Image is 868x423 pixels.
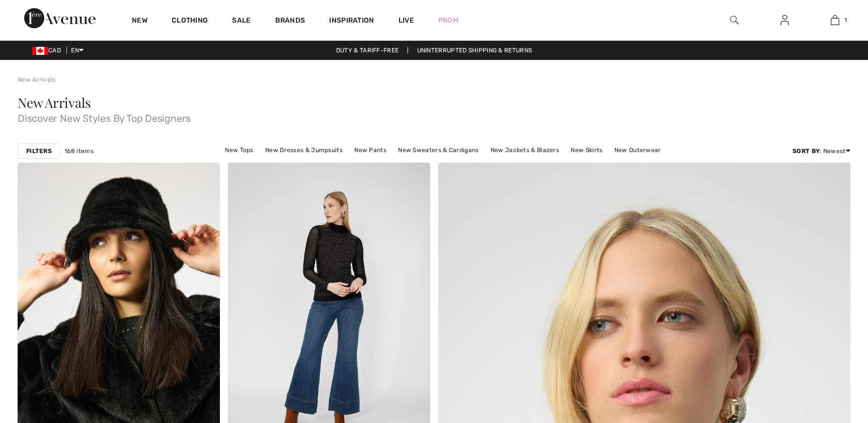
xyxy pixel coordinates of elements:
a: New [132,16,147,27]
span: 1 [844,16,847,25]
img: search the website [730,14,739,26]
a: New Arrivals [18,76,56,83]
div: : Newest [793,147,850,156]
a: New Skirts [566,144,607,157]
img: My Bag [831,14,839,26]
a: Sale [232,16,251,27]
img: My Info [780,14,789,26]
a: New Jackets & Blazers [486,144,564,157]
a: Live [399,15,414,26]
a: Sign In [772,14,797,27]
a: 1 [810,14,859,26]
img: 1ère Avenue [24,8,96,28]
span: CAD [32,47,65,54]
span: Inspiration [329,16,374,27]
span: New Arrivals [18,94,91,111]
img: Canadian Dollar [32,47,48,55]
span: Discover New Styles By Top Designers [18,109,850,123]
span: 168 items [64,147,94,156]
strong: Filters [26,147,52,156]
a: New Dresses & Jumpsuits [260,144,348,157]
a: Brands [275,16,305,27]
span: EN [71,47,84,54]
a: New Pants [349,144,391,157]
a: Prom [438,15,458,26]
strong: Sort By [793,148,820,155]
a: New Sweaters & Cardigans [393,144,484,157]
a: Clothing [172,16,208,27]
a: New Tops [220,144,258,157]
a: New Outerwear [609,144,666,157]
